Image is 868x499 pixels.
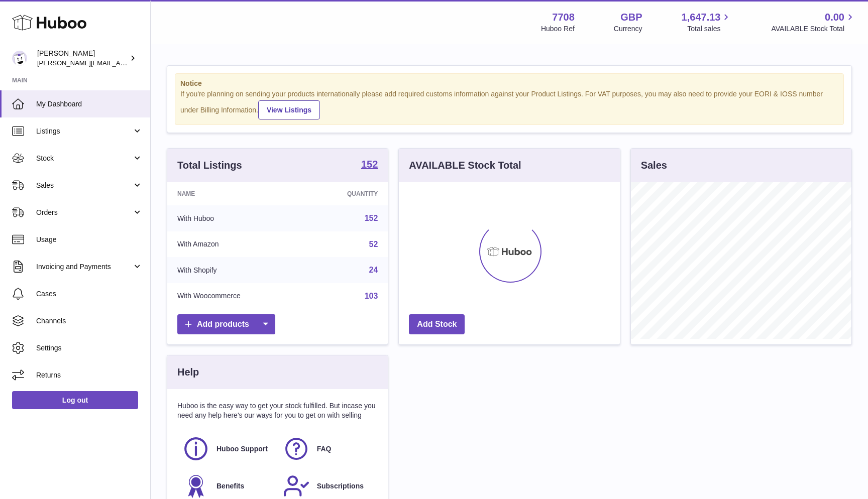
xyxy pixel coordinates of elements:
[36,343,143,353] span: Settings
[216,481,244,491] span: Benefits
[825,11,844,24] span: 0.00
[177,314,275,335] a: Add products
[541,24,575,34] div: Huboo Ref
[36,235,143,244] span: Usage
[771,11,856,34] a: 0.00 AVAILABLE Stock Total
[36,370,143,380] span: Returns
[369,266,378,274] a: 24
[177,365,199,379] h3: Help
[36,154,132,163] span: Stock
[36,127,132,136] span: Listings
[12,391,138,409] a: Log out
[641,159,667,172] h3: Sales
[365,292,378,300] a: 103
[258,100,320,119] a: View Listings
[12,51,27,66] img: victor@erbology.co
[37,59,201,67] span: [PERSON_NAME][EMAIL_ADDRESS][DOMAIN_NAME]
[682,11,721,24] span: 1,647.13
[283,435,373,462] a: FAQ
[36,208,132,217] span: Orders
[180,79,838,88] strong: Notice
[552,11,575,24] strong: 7708
[167,283,304,309] td: With Woocommerce
[361,159,378,171] a: 152
[167,182,304,205] th: Name
[36,289,143,299] span: Cases
[36,99,143,109] span: My Dashboard
[216,444,268,454] span: Huboo Support
[37,49,128,68] div: [PERSON_NAME]
[361,159,378,169] strong: 152
[682,11,732,34] a: 1,647.13 Total sales
[167,231,304,258] td: With Amazon
[304,182,388,205] th: Quantity
[620,11,642,24] strong: GBP
[182,435,273,462] a: Huboo Support
[687,24,732,34] span: Total sales
[177,401,378,420] p: Huboo is the easy way to get your stock fulfilled. But incase you need any help here's our ways f...
[36,181,132,190] span: Sales
[36,316,143,326] span: Channels
[167,257,304,283] td: With Shopify
[177,159,242,172] h3: Total Listings
[180,89,838,119] div: If you're planning on sending your products internationally please add required customs informati...
[317,481,364,491] span: Subscriptions
[36,262,132,272] span: Invoicing and Payments
[369,240,378,248] a: 52
[614,24,642,34] div: Currency
[409,159,521,172] h3: AVAILABLE Stock Total
[409,314,465,335] a: Add Stock
[771,24,856,34] span: AVAILABLE Stock Total
[167,205,304,231] td: With Huboo
[365,214,378,222] a: 152
[317,444,332,454] span: FAQ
